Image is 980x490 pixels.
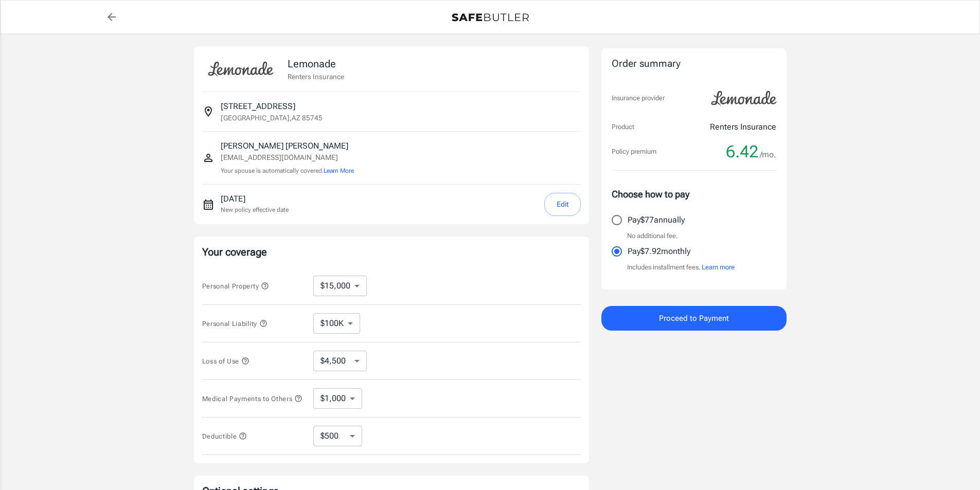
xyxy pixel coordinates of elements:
button: Personal Property [202,280,269,292]
span: Personal Liability [202,320,268,328]
p: Your spouse is automatically covered. [221,166,354,176]
span: 6.42 [726,141,758,162]
p: Includes installment fees. [627,262,735,273]
p: Choose how to pay [612,187,776,201]
p: [EMAIL_ADDRESS][DOMAIN_NAME] [221,152,354,163]
span: Medical Payments to Others [202,395,303,403]
p: Lemonade [288,56,344,71]
button: Proceed to Payment [601,306,787,331]
p: Renters Insurance [288,71,344,82]
svg: New policy start date [202,198,215,211]
svg: Insured address [202,105,215,118]
p: [PERSON_NAME] [PERSON_NAME] [221,140,354,152]
img: Lemonade [202,55,279,83]
p: [DATE] [221,193,289,205]
img: Lemonade [705,84,782,113]
a: back to quotes [101,7,122,27]
button: Loss of Use [202,355,250,367]
p: Your coverage [202,245,581,259]
div: Order summary [612,57,776,71]
span: Loss of Use [202,357,250,365]
span: Deductible [202,432,247,440]
p: No additional fee. [627,231,678,241]
button: Learn More [324,166,354,175]
p: [GEOGRAPHIC_DATA] , AZ 85745 [221,113,323,123]
p: Product [612,122,634,132]
button: Learn more [702,262,735,273]
button: Edit [544,193,581,216]
p: New policy effective date [221,205,289,214]
p: Pay $7.92 monthly [628,245,690,258]
span: Personal Property [202,282,269,290]
p: Renters Insurance [710,121,776,133]
button: Medical Payments to Others [202,392,303,405]
button: Deductible [202,430,247,442]
p: Pay $77 annually [628,214,685,226]
button: Personal Liability [202,317,268,330]
svg: Insured person [202,152,215,164]
span: /mo. [760,148,776,162]
p: Insurance provider [612,93,665,103]
img: Back to quotes [452,13,529,22]
span: Proceed to Payment [659,312,729,325]
p: Policy premium [612,147,656,157]
p: [STREET_ADDRESS] [221,100,295,113]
